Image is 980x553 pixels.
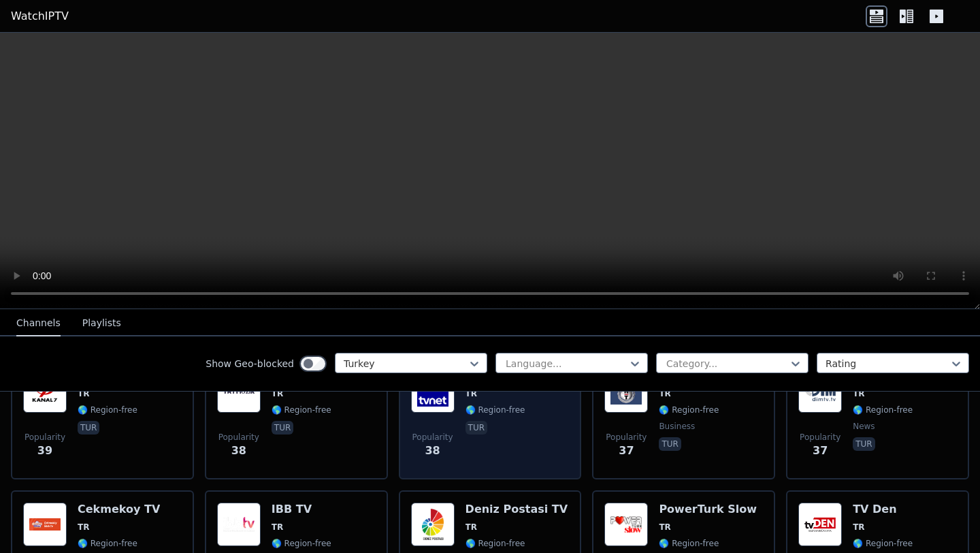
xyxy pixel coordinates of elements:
[659,522,670,533] span: TR
[853,503,913,516] h6: TV Den
[659,503,757,516] h6: PowerTurk Slow
[425,443,440,459] span: 38
[465,503,568,516] h6: Deniz Postasi TV
[853,538,913,549] span: 🌎 Region-free
[853,421,875,432] span: news
[16,311,61,336] button: Channels
[272,388,283,399] span: TR
[272,405,331,415] span: 🌎 Region-free
[659,405,719,415] span: 🌎 Region-free
[272,538,331,549] span: 🌎 Region-free
[37,443,52,459] span: 39
[78,522,89,533] span: TR
[465,405,525,415] span: 🌎 Region-free
[853,405,913,415] span: 🌎 Region-free
[206,357,294,370] label: Show Geo-blocked
[606,432,647,443] span: Popularity
[411,503,455,546] img: Deniz Postasi TV
[231,443,246,459] span: 38
[412,432,453,443] span: Popularity
[11,8,69,25] a: WatchIPTV
[23,503,67,546] img: Cekmekoy TV
[78,503,160,516] h6: Cekmekoy TV
[853,437,875,451] p: tur
[659,538,719,549] span: 🌎 Region-free
[604,503,648,546] img: PowerTurk Slow
[217,503,261,546] img: IBB TV
[465,421,487,434] p: tur
[78,388,89,399] span: TR
[218,432,259,443] span: Popularity
[24,432,65,443] span: Popularity
[272,421,293,434] p: tur
[659,388,670,399] span: TR
[272,503,331,516] h6: IBB TV
[78,538,137,549] span: 🌎 Region-free
[659,421,695,432] span: business
[798,503,842,546] img: TV Den
[465,522,477,533] span: TR
[619,443,634,459] span: 37
[853,522,864,533] span: TR
[465,388,477,399] span: TR
[82,311,121,336] button: Playlists
[78,405,137,415] span: 🌎 Region-free
[813,443,828,459] span: 37
[853,388,864,399] span: TR
[659,437,681,451] p: tur
[272,522,283,533] span: TR
[78,421,99,434] p: tur
[800,432,840,443] span: Popularity
[465,538,525,549] span: 🌎 Region-free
